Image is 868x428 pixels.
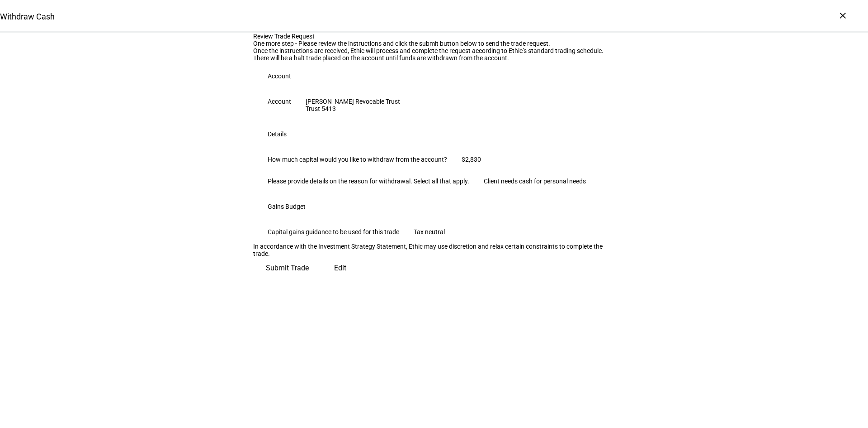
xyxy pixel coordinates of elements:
[321,257,359,279] button: Edit
[268,228,399,236] div: Capital gains guidance to be used for this trade
[268,72,291,80] div: Account
[835,8,850,23] div: ×
[268,178,469,185] div: Please provide details on the reason for withdrawal. Select all that apply.
[266,257,309,279] span: Submit Trade
[306,105,400,112] div: Trust 5413
[253,54,615,62] div: There will be a halt trade placed on the account until funds are withdrawn from the account.
[253,243,615,257] div: In accordance with the Investment Strategy Statement, Ethic may use discretion and relax certain ...
[268,98,291,105] div: Account
[306,98,400,105] div: [PERSON_NAME] Revocable Trust
[253,40,615,47] div: One more step - Please review the instructions and click the submit button below to send the trad...
[268,130,287,138] div: Details
[414,228,445,236] div: Tax neutral
[268,203,306,210] div: Gains Budget
[268,156,447,163] div: How much capital would you like to withdraw from the account?
[253,33,615,40] div: Review Trade Request
[253,47,615,54] div: Once the instructions are received, Ethic will process and complete the request according to Ethi...
[253,257,321,279] button: Submit Trade
[484,178,586,185] div: Client needs cash for personal needs
[462,156,481,163] div: $2,830
[334,257,346,279] span: Edit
